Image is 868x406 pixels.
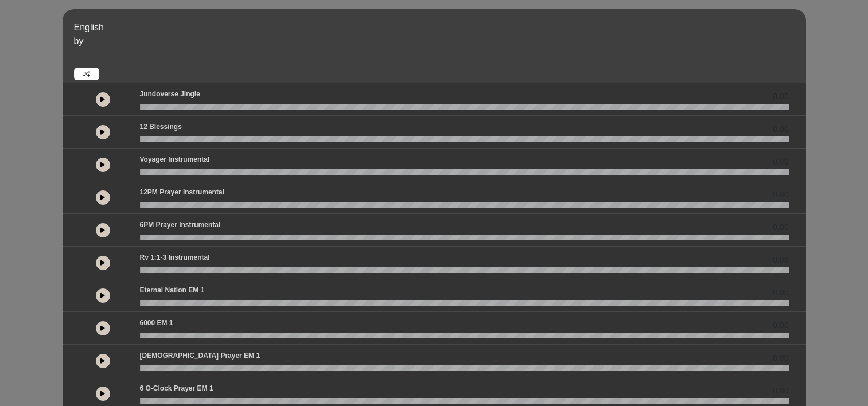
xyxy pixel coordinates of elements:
p: [DEMOGRAPHIC_DATA] prayer EM 1 [140,350,260,361]
span: 0.00 [773,91,788,103]
span: 0.00 [773,254,788,266]
span: 0.00 [773,352,788,364]
p: 12 Blessings [140,122,182,132]
p: Jundoverse Jingle [140,89,200,99]
span: 0.00 [773,287,788,299]
span: 0.00 [773,221,788,233]
span: by [74,36,84,46]
p: Voyager Instrumental [140,154,210,165]
span: 0.00 [773,385,788,397]
span: 0.00 [773,189,788,201]
p: 6PM Prayer Instrumental [140,220,221,230]
p: English [74,21,803,34]
span: 0.00 [773,156,788,168]
p: Eternal Nation EM 1 [140,285,205,295]
span: 0.00 [773,123,788,135]
p: 6 o-clock prayer EM 1 [140,383,213,393]
p: Rv 1:1-3 Instrumental [140,252,210,263]
span: 0.00 [773,319,788,331]
p: 12PM Prayer Instrumental [140,187,224,197]
p: 6000 EM 1 [140,318,173,328]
